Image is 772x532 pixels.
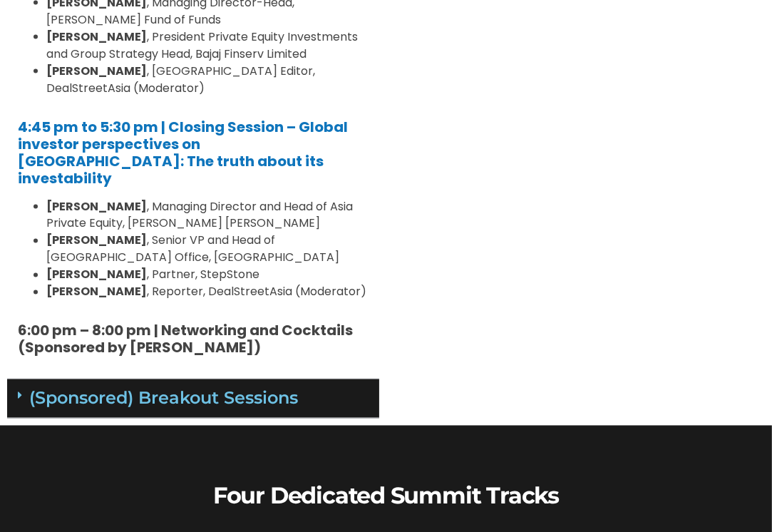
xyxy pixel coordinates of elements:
[46,63,147,79] strong: [PERSON_NAME]
[29,388,298,409] a: (Sponsored) Breakout Sessions
[46,267,369,284] li: , Partner, StepStone
[46,284,369,301] li: , Reporter, DealStreetAsia (Moderator)
[18,117,348,188] a: 4:45 pm to 5:30 pm | Closing Session – Global investor perspectives on [GEOGRAPHIC_DATA]: The tru...
[46,63,369,97] li: , [GEOGRAPHIC_DATA] Editor, DealStreetAsia (Moderator)
[46,29,147,45] strong: [PERSON_NAME]
[46,29,369,63] li: , President Private Equity Investments and Group Strategy Head, Bajaj Finserv Limited
[46,284,147,300] strong: [PERSON_NAME]
[213,482,559,510] b: Four Dedicated Summit Tracks
[46,232,147,249] strong: [PERSON_NAME]
[46,232,369,267] li: , Senior VP and Head of [GEOGRAPHIC_DATA] Office, [GEOGRAPHIC_DATA]
[18,321,353,358] strong: 6:00 pm – 8:00 pm | Networking and Cocktails (Sponsored by [PERSON_NAME])
[46,267,147,283] strong: [PERSON_NAME]
[46,198,147,215] strong: [PERSON_NAME]
[46,198,369,232] li: , Managing Director and Head of Asia Private Equity, [PERSON_NAME] [PERSON_NAME]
